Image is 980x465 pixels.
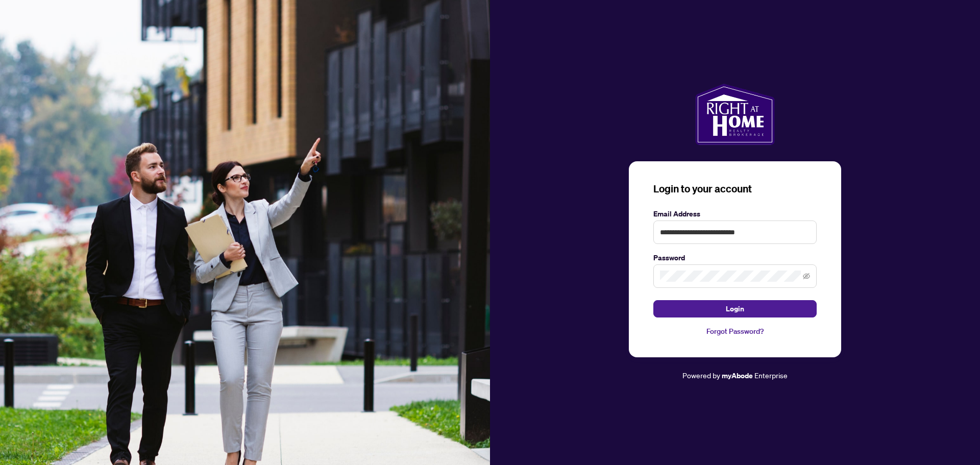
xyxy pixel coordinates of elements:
span: Enterprise [754,371,788,380]
span: Login [726,301,744,317]
label: Email Address [653,208,817,219]
span: eye-invisible [803,273,810,280]
span: Powered by [682,371,720,380]
a: myAbode [722,370,753,381]
keeper-lock: Open Keeper Popup [798,226,811,238]
h3: Login to your account [653,182,817,196]
a: Forgot Password? [653,326,817,337]
button: Login [653,300,817,317]
img: ma-logo [695,84,774,145]
label: Password [653,252,817,263]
